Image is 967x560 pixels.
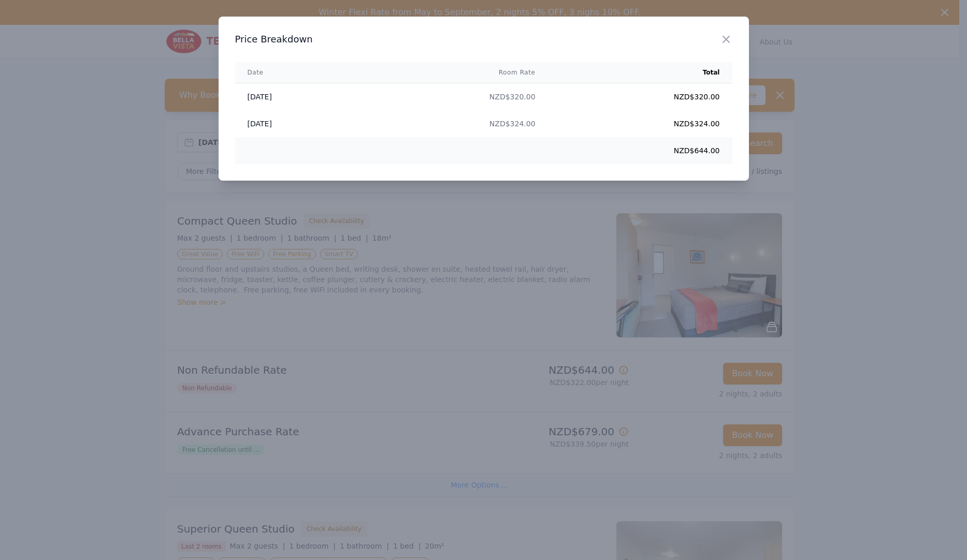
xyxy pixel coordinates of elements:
th: Room Rate [364,62,548,83]
th: Total [548,62,732,83]
td: NZD$324.00 [364,110,548,137]
td: NZD$644.00 [548,137,732,164]
td: [DATE] [235,83,364,111]
th: Date [235,62,364,83]
td: NZD$320.00 [364,83,548,111]
td: NZD$324.00 [548,110,732,137]
h3: Price Breakdown [235,33,732,46]
td: NZD$320.00 [548,83,732,111]
td: [DATE] [235,110,364,137]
